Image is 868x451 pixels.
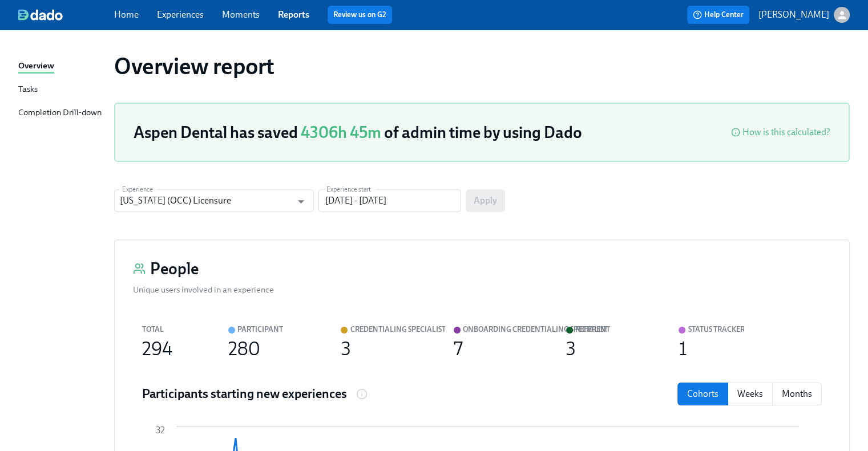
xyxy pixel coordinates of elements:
a: Completion Drill-down [18,106,105,120]
div: 1 [679,343,687,355]
div: Completion Drill-down [18,106,102,120]
a: Home [114,9,139,20]
h4: Participants starting new experiences [142,385,347,403]
p: Cohorts [687,388,718,400]
a: Overview [18,59,105,74]
h3: People [150,258,199,279]
div: Total [142,323,164,336]
h1: Overview report [114,52,274,80]
p: Months [782,388,812,400]
button: [PERSON_NAME] [758,7,850,23]
button: months [772,383,822,405]
span: Help Center [693,9,744,21]
div: Participant [237,323,283,336]
div: 7 [454,343,463,355]
div: 280 [228,343,260,355]
button: weeks [728,383,773,405]
svg: Number of participants that started this experience in each cohort, week or month [356,388,368,400]
a: Tasks [18,83,105,97]
div: Status tracker [688,323,744,336]
button: Open [292,193,310,210]
div: 294 [142,343,172,355]
tspan: 32 [156,425,165,436]
div: date filter [677,383,822,405]
p: Weeks [737,388,763,400]
div: How is this calculated? [742,126,830,139]
div: Credentialing Specialist [350,323,445,336]
a: Moments [222,9,260,20]
button: Review us on G2 [328,6,392,24]
div: 3 [341,343,350,355]
img: dado [18,9,63,21]
div: Unique users involved in an experience [133,283,274,296]
div: Onboarding credentialing specialist [463,323,608,336]
p: [PERSON_NAME] [758,9,829,21]
div: Overview [18,59,54,74]
span: 4306h 45m [301,123,381,142]
div: Tasks [18,83,38,97]
a: Review us on G2 [333,9,386,21]
div: 3 [566,343,576,355]
a: Experiences [157,9,204,20]
button: cohorts [677,383,728,405]
h3: Aspen Dental has saved of admin time by using Dado [134,122,582,143]
button: Help Center [687,6,749,24]
a: Reports [278,9,309,20]
a: dado [18,9,114,21]
div: Referent [575,323,610,336]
